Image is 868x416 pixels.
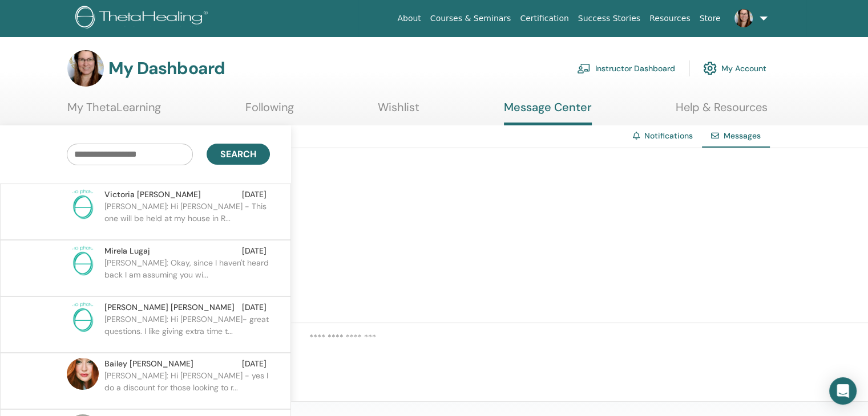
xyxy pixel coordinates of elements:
[676,100,768,123] a: Help & Resources
[104,257,270,291] p: [PERSON_NAME]: Okay, since I haven't heard back I am assuming you wi...
[724,130,761,141] span: Messages
[242,245,267,257] span: [DATE]
[378,100,419,123] a: Wishlist
[104,245,150,257] span: Mirela Lugaj
[242,301,267,313] span: [DATE]
[574,8,645,29] a: Success Stories
[104,370,270,404] p: [PERSON_NAME]: Hi [PERSON_NAME] - yes I do a discount for those looking to r...
[644,130,693,141] a: Notifications
[67,358,99,390] img: default.jpg
[67,50,104,87] img: default.jpg
[577,63,591,74] img: chalkboard-teacher.svg
[104,301,235,313] span: [PERSON_NAME] [PERSON_NAME]
[67,301,99,333] img: no-photo.png
[734,9,753,27] img: default.jpg
[695,8,725,29] a: Store
[829,377,857,405] div: Open Intercom Messenger
[703,56,766,81] a: My Account
[245,100,294,123] a: Following
[104,358,193,370] span: Bailey [PERSON_NAME]
[504,100,592,125] a: Message Center
[67,189,99,221] img: no-photo.png
[703,59,717,78] img: cog.svg
[577,56,675,81] a: Instructor Dashboard
[104,189,201,201] span: Victoria [PERSON_NAME]
[242,189,267,201] span: [DATE]
[104,201,270,235] p: [PERSON_NAME]: Hi [PERSON_NAME] - This one will be held at my house in R...
[645,8,695,29] a: Resources
[75,6,212,31] img: logo.png
[67,245,99,277] img: no-photo.png
[108,58,225,79] h3: My Dashboard
[515,8,573,29] a: Certification
[104,313,270,348] p: [PERSON_NAME]: Hi [PERSON_NAME]- great questions. I like giving extra time t...
[426,8,516,29] a: Courses & Seminars
[220,148,256,160] span: Search
[207,144,270,165] button: Search
[393,8,425,29] a: About
[242,358,267,370] span: [DATE]
[67,100,161,123] a: My ThetaLearning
